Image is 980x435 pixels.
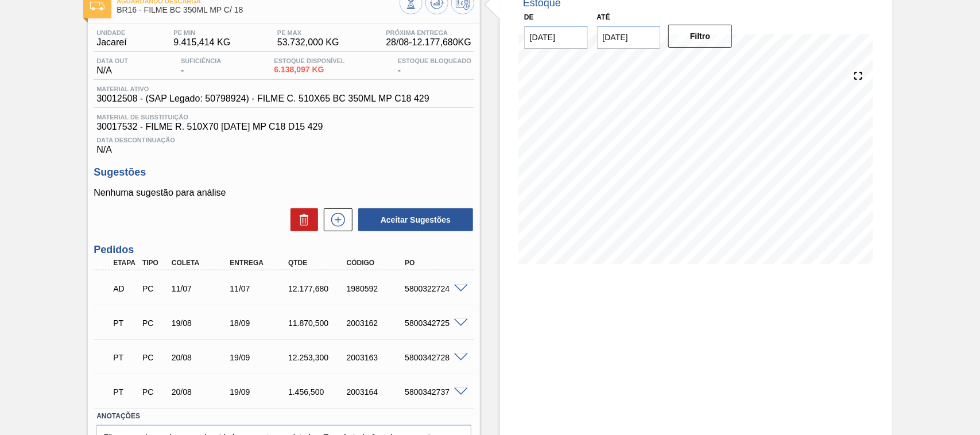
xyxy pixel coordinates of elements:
div: 1.456,500 [285,387,350,397]
div: 11.870,500 [285,319,350,328]
div: 5800342737 [402,387,467,397]
div: Pedido de Compra [140,319,169,328]
p: PT [113,319,137,328]
div: 11/07/2025 [169,284,234,293]
p: Nenhuma sugestão para análise [94,188,474,198]
span: Unidade [96,29,126,36]
span: Suficiência [181,57,221,64]
div: - [395,57,474,76]
div: 12.253,300 [285,353,350,362]
span: Jacareí [96,37,126,48]
div: - [178,57,224,76]
span: 53.732,000 KG [277,37,339,48]
div: 18/09/2025 [227,319,292,328]
div: 2003162 [344,319,409,328]
div: 1980592 [344,284,409,293]
span: Data out [96,57,128,64]
div: 2003164 [344,387,409,397]
div: 19/09/2025 [227,387,292,397]
div: 19/09/2025 [227,353,292,362]
button: Filtro [668,25,732,48]
div: Qtde [285,259,350,267]
div: 5800342725 [402,319,467,328]
div: 2003163 [344,353,409,362]
div: 11/07/2025 [227,284,292,293]
span: 6.138,097 KG [274,65,344,74]
div: N/A [94,132,474,155]
span: 9.415,414 KG [173,37,230,48]
div: Código [344,259,409,267]
div: Coleta [169,259,234,267]
span: BR16 - FILME BC 350ML MP C/ 18 [117,6,400,14]
div: Pedido de Compra [140,387,169,397]
span: 30012508 - (SAP Legado: 50798924) - FILME C. 510X65 BC 350ML MP C18 429 [96,94,429,104]
div: N/A [94,57,131,76]
div: PO [402,259,467,267]
span: PE MAX [277,29,339,36]
div: Tipo [140,259,169,267]
p: PT [113,353,137,362]
div: 5800322724 [402,284,467,293]
div: Pedido de Compra [140,353,169,362]
input: dd/mm/yyyy [524,26,588,49]
h3: Sugestões [94,166,474,178]
span: Material de Substituição [96,114,471,121]
span: Material ativo [96,86,429,92]
span: Estoque Bloqueado [398,57,471,64]
div: 20/08/2025 [169,353,234,362]
div: Entrega [227,259,292,267]
div: Aguardando Descarga [110,276,140,301]
div: Aceitar Sugestões [353,207,474,232]
div: Pedido em Trânsito [110,345,140,370]
img: Ícone [90,2,104,10]
div: Nova sugestão [318,208,353,231]
span: Próxima Entrega [386,29,471,36]
div: Pedido em Trânsito [110,310,140,336]
span: 30017532 - FILME R. 510X70 [DATE] MP C18 D15 429 [96,122,471,132]
div: 19/08/2025 [169,319,234,328]
div: 12.177,680 [285,284,350,293]
div: 5800342728 [402,353,467,362]
input: dd/mm/yyyy [597,26,661,49]
p: AD [113,284,137,293]
label: Até [597,13,610,21]
span: Estoque Disponível [274,57,344,64]
span: 28/08 - 12.177,680 KG [386,37,471,48]
label: De [524,13,534,21]
h3: Pedidos [94,244,474,256]
span: PE MIN [173,29,230,36]
div: Pedido de Compra [140,284,169,293]
div: Etapa [110,259,140,267]
div: 20/08/2025 [169,387,234,397]
p: PT [113,387,137,397]
button: Aceitar Sugestões [358,208,473,231]
span: Data Descontinuação [96,137,471,143]
div: Pedido em Trânsito [110,379,140,405]
div: Excluir Sugestões [285,208,318,231]
label: Anotações [96,408,471,425]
